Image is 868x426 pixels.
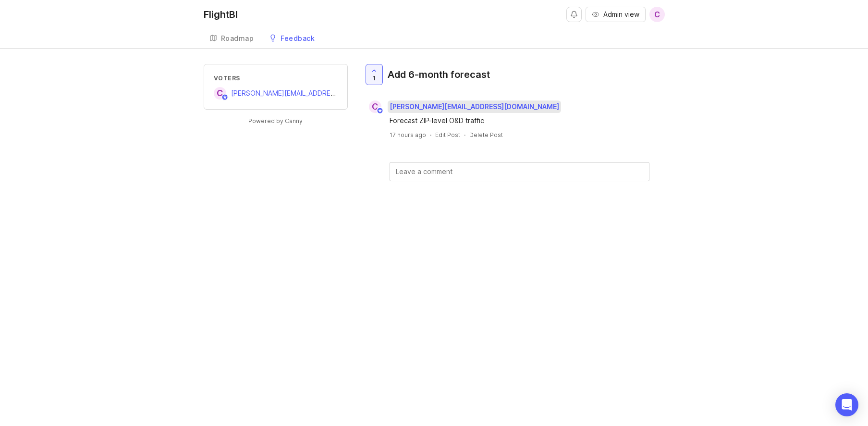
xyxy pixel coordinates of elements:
[388,68,490,81] div: Add 6-month forecast
[204,10,238,19] div: FlightBI
[363,100,567,113] a: c[PERSON_NAME][EMAIL_ADDRESS][DOMAIN_NAME]
[390,131,426,139] a: 17 hours ago
[247,115,304,126] a: Powered by Canny
[204,29,260,49] a: Roadmap
[214,87,338,100] a: c[PERSON_NAME][EMAIL_ADDRESS][DOMAIN_NAME]
[603,10,639,19] span: Admin view
[654,9,660,20] span: c
[464,131,465,139] div: ·
[390,102,559,111] span: [PERSON_NAME][EMAIL_ADDRESS][DOMAIN_NAME]
[366,64,383,85] button: 1
[373,74,376,82] span: 1
[281,35,315,42] div: Feedback
[231,89,394,97] span: [PERSON_NAME][EMAIL_ADDRESS][DOMAIN_NAME]
[435,131,460,139] div: Edit Post
[263,29,320,49] a: Feedback
[649,7,665,22] button: c
[566,7,582,22] button: Notifications
[376,107,383,114] img: member badge
[835,393,858,416] div: Open Intercom Messenger
[469,131,503,139] div: Delete Post
[369,100,381,113] div: c
[430,131,431,139] div: ·
[390,115,649,126] div: Forecast ZIP-level O&D traffic
[214,87,226,100] div: c
[221,94,228,101] img: member badge
[214,74,338,82] div: Voters
[221,35,254,42] div: Roadmap
[586,7,646,22] button: Admin view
